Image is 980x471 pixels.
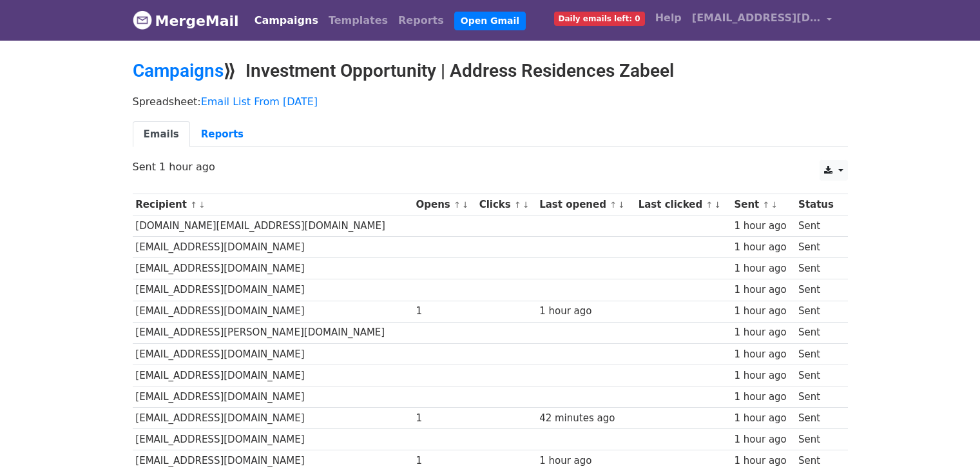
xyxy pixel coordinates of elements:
[190,200,197,210] a: ↑
[539,304,632,319] div: 1 hour ago
[133,279,413,301] td: [EMAIL_ADDRESS][DOMAIN_NAME]
[454,200,461,210] a: ↑
[416,304,474,319] div: 1
[795,194,841,215] th: Status
[462,200,469,210] a: ↓
[133,258,413,279] td: [EMAIL_ADDRESS][DOMAIN_NAME]
[133,429,413,450] td: [EMAIL_ADDRESS][DOMAIN_NAME]
[133,386,413,407] td: [EMAIL_ADDRESS][DOMAIN_NAME]
[554,12,645,26] span: Daily emails left: 0
[734,304,792,319] div: 1 hour ago
[795,429,841,450] td: Sent
[734,454,792,468] div: 1 hour ago
[133,194,413,215] th: Recipient
[795,301,841,322] td: Sent
[734,368,792,383] div: 1 hour ago
[795,365,841,386] td: Sent
[771,200,778,210] a: ↓
[133,215,413,237] td: [DOMAIN_NAME][EMAIL_ADDRESS][DOMAIN_NAME]
[795,215,841,237] td: Sent
[549,5,650,31] a: Daily emails left: 0
[734,347,792,362] div: 1 hour ago
[476,194,537,215] th: Clicks
[795,279,841,301] td: Sent
[323,8,393,34] a: Templates
[133,10,152,30] img: MergeMail logo
[454,12,526,30] a: Open Gmail
[734,390,792,405] div: 1 hour ago
[795,408,841,429] td: Sent
[692,10,821,26] span: [EMAIL_ADDRESS][DOMAIN_NAME]
[133,237,413,258] td: [EMAIL_ADDRESS][DOMAIN_NAME]
[763,200,770,210] a: ↑
[795,237,841,258] td: Sent
[650,5,687,31] a: Help
[523,200,530,210] a: ↓
[249,8,323,34] a: Campaigns
[714,200,721,210] a: ↓
[539,411,632,426] div: 42 minutes ago
[133,322,413,343] td: [EMAIL_ADDRESS][PERSON_NAME][DOMAIN_NAME]
[514,200,521,210] a: ↑
[133,343,413,365] td: [EMAIL_ADDRESS][DOMAIN_NAME]
[539,454,632,468] div: 1 hour ago
[416,411,474,426] div: 1
[734,261,792,276] div: 1 hour ago
[734,432,792,447] div: 1 hour ago
[133,95,848,108] p: Spreadsheet:
[706,200,713,210] a: ↑
[734,325,792,340] div: 1 hour ago
[635,194,731,215] th: Last clicked
[795,343,841,365] td: Sent
[687,5,838,35] a: [EMAIL_ADDRESS][DOMAIN_NAME]
[133,60,224,81] a: Campaigns
[795,322,841,343] td: Sent
[734,240,792,255] div: 1 hour ago
[133,160,848,174] p: Sent 1 hour ago
[916,409,980,471] iframe: Chat Widget
[190,121,255,148] a: Reports
[795,258,841,279] td: Sent
[731,194,796,215] th: Sent
[610,200,617,210] a: ↑
[393,8,449,34] a: Reports
[734,411,792,426] div: 1 hour ago
[133,7,239,34] a: MergeMail
[133,365,413,386] td: [EMAIL_ADDRESS][DOMAIN_NAME]
[416,454,474,468] div: 1
[133,408,413,429] td: [EMAIL_ADDRESS][DOMAIN_NAME]
[201,95,318,108] a: Email List From [DATE]
[133,121,190,148] a: Emails
[133,301,413,322] td: [EMAIL_ADDRESS][DOMAIN_NAME]
[795,386,841,407] td: Sent
[618,200,625,210] a: ↓
[133,60,848,82] h2: ⟫ Investment Opportunity | Address Residences Zabeel
[413,194,476,215] th: Opens
[198,200,206,210] a: ↓
[536,194,635,215] th: Last opened
[734,283,792,297] div: 1 hour ago
[734,219,792,234] div: 1 hour ago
